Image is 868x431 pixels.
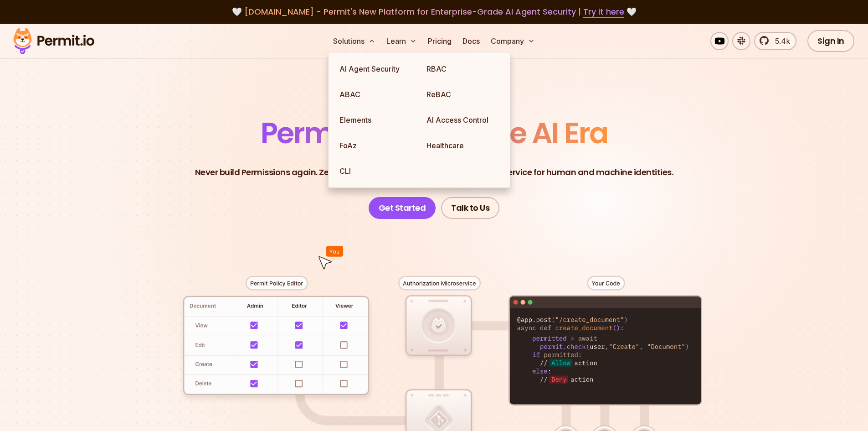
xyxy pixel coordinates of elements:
a: AI Agent Security [332,56,419,82]
a: FoAz [332,133,419,158]
a: 5.4k [754,32,796,50]
span: [DOMAIN_NAME] - Permit's New Platform for Enterprise-Grade AI Agent Security | [244,6,624,17]
div: 🤍 🤍 [22,5,846,18]
a: ReBAC [419,82,506,107]
button: Learn [383,32,421,50]
button: Company [487,32,539,50]
a: Talk to Us [441,197,499,219]
p: Never build Permissions again. Zero-latency fine-grained authorization as a service for human and... [195,166,673,179]
a: CLI [332,158,419,184]
a: Pricing [424,32,455,50]
a: AI Access Control [419,107,506,133]
button: Solutions [329,32,379,50]
a: Sign In [807,30,854,52]
span: Permissions for The AI Era [261,113,608,153]
img: Permit logo [9,26,98,57]
a: Healthcare [419,133,506,158]
a: ABAC [332,82,419,107]
a: Get Started [369,197,436,219]
a: Try it here [583,6,624,18]
a: Docs [459,32,483,50]
a: RBAC [419,56,506,82]
a: Elements [332,107,419,133]
span: 5.4k [770,36,790,47]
